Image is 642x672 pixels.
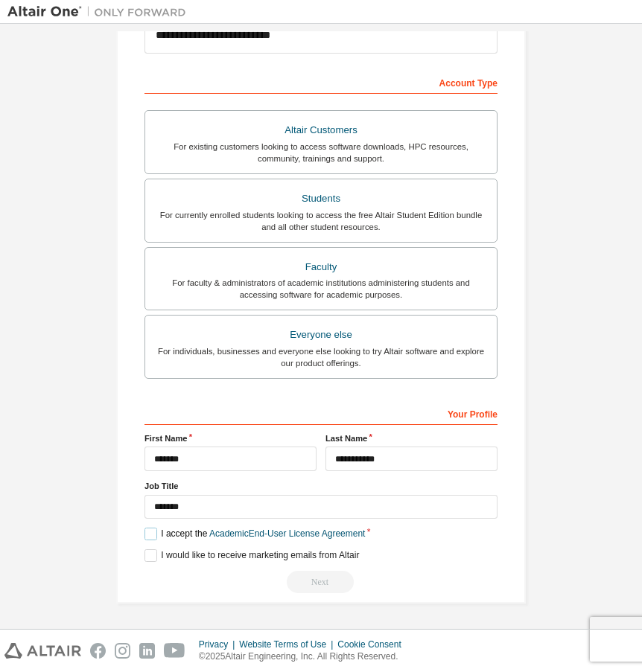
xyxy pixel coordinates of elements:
[154,209,488,233] div: For currently enrolled students looking to access the free Altair Student Edition bundle and all ...
[4,643,81,659] img: altair_logo.svg
[199,650,410,663] p: © 2025 Altair Engineering, Inc. All Rights Reserved.
[144,70,498,94] div: Account Type
[144,432,317,444] label: First Name
[154,141,488,164] div: For existing customers looking to access software downloads, HPC resources, community, trainings ...
[154,324,488,345] div: Everyone else
[90,643,106,659] img: facebook.svg
[144,571,498,593] div: Read and acccept EULA to continue
[144,480,498,492] label: Job Title
[154,345,488,369] div: For individuals, businesses and everyone else looking to try Altair software and explore our prod...
[209,528,365,539] a: Academic End-User License Agreement
[337,639,410,650] div: Cookie Consent
[239,639,337,650] div: Website Terms of Use
[154,257,488,278] div: Faculty
[154,188,488,209] div: Students
[144,401,498,425] div: Your Profile
[199,639,239,650] div: Privacy
[154,277,488,301] div: For faculty & administrators of academic institutions administering students and accessing softwa...
[325,432,498,444] label: Last Name
[139,643,155,659] img: linkedin.svg
[144,549,359,562] label: I would like to receive marketing emails from Altair
[115,643,130,659] img: instagram.svg
[164,643,185,659] img: youtube.svg
[7,4,194,19] img: Altair One
[154,120,488,141] div: Altair Customers
[144,528,365,540] label: I accept the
